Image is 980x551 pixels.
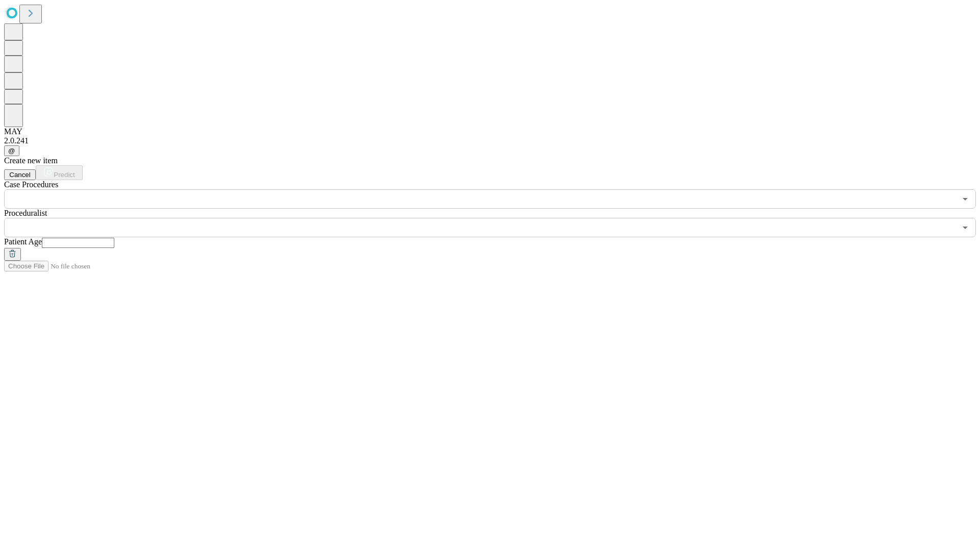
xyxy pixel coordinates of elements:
[4,169,36,180] button: Cancel
[54,171,75,179] span: Predict
[8,147,15,155] span: @
[4,156,58,165] span: Create new item
[4,127,976,136] div: MAY
[4,136,976,145] div: 2.0.241
[4,237,42,246] span: Patient Age
[4,145,19,156] button: @
[958,220,972,235] button: Open
[4,209,47,217] span: Proceduralist
[9,171,31,179] span: Cancel
[4,180,58,189] span: Scheduled Procedure
[36,165,83,180] button: Predict
[958,192,972,206] button: Open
